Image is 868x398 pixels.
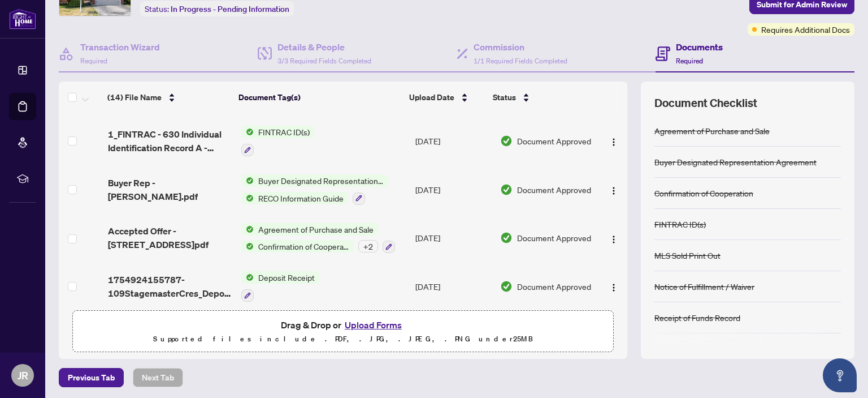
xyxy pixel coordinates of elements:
h4: Documents [676,40,723,54]
span: Buyer Designated Representation Agreement [254,174,388,187]
img: Status Icon [241,271,254,284]
div: Receipt of Funds Record [654,311,740,324]
span: Required [676,57,703,65]
div: Notice of Fulfillment / Waiver [654,280,754,293]
span: Document Approved [517,232,591,244]
span: Document Approved [517,135,591,147]
button: Status IconDeposit Receipt [241,271,319,302]
td: [DATE] [411,262,496,311]
span: 1754924155787-109StagemasterCres_DepositReceipt.pdf [108,273,232,300]
button: Status IconAgreement of Purchase and SaleStatus IconConfirmation of Cooperation+2 [241,223,395,254]
th: Upload Date [405,82,488,113]
span: Requires Additional Docs [761,23,850,36]
img: Status Icon [241,126,254,138]
span: Document Approved [517,183,591,196]
h4: Transaction Wizard [80,40,160,54]
span: Accepted Offer - [STREET_ADDRESS]pdf [108,224,232,251]
span: Previous Tab [68,369,115,387]
span: 1/1 Required Fields Completed [474,57,567,65]
span: Drag & Drop orUpload FormsSupported files include .PDF, .JPG, .JPEG, .PNG under25MB [73,311,613,353]
button: Logo [605,132,623,150]
h4: Details & People [277,40,371,54]
span: Deposit Receipt [254,271,319,284]
img: Logo [609,283,618,292]
th: Status [488,82,589,113]
button: Open asap [823,358,857,392]
button: Status IconBuyer Designated Representation AgreementStatus IconRECO Information Guide [241,174,388,205]
span: Document Checklist [654,95,757,111]
button: Next Tab [133,368,183,387]
span: Drag & Drop or [281,318,405,332]
span: Required [80,57,107,65]
img: Status Icon [241,223,254,236]
button: Previous Tab [59,368,124,387]
img: Status Icon [241,192,254,204]
td: [DATE] [411,117,496,165]
button: Logo [605,229,623,247]
img: Status Icon [241,174,254,187]
td: [DATE] [411,214,496,263]
h4: Commission [474,40,567,54]
button: Logo [605,181,623,199]
div: Status: [140,1,294,16]
span: In Progress - Pending Information [171,4,289,14]
span: 3/3 Required Fields Completed [277,57,371,65]
button: Status IconFINTRAC ID(s) [241,126,314,156]
p: Supported files include .PDF, .JPG, .JPEG, .PNG under 25 MB [80,332,606,346]
span: (14) File Name [107,91,162,104]
span: FINTRAC ID(s) [254,126,314,138]
span: Status [493,91,516,104]
img: Logo [609,235,618,244]
div: MLS Sold Print Out [654,249,721,262]
span: Agreement of Purchase and Sale [254,223,378,236]
span: Buyer Rep - [PERSON_NAME].pdf [108,176,232,203]
button: Upload Forms [341,318,405,332]
img: Logo [609,138,618,147]
img: Status Icon [241,240,254,253]
span: Document Approved [517,280,591,293]
th: (14) File Name [103,82,234,113]
span: Confirmation of Cooperation [254,240,354,253]
span: 1_FINTRAC - 630 Individual Identification Record A - PropTx-[PERSON_NAME].pdf [108,127,232,155]
div: Buyer Designated Representation Agreement [654,156,817,168]
img: logo [9,8,36,29]
button: Logo [605,277,623,296]
td: [DATE] [411,165,496,214]
span: Upload Date [409,91,454,104]
img: Logo [609,186,618,195]
img: Document Status [500,183,513,196]
div: Agreement of Purchase and Sale [654,125,770,137]
span: RECO Information Guide [254,192,348,204]
img: Document Status [500,135,513,147]
div: Confirmation of Cooperation [654,187,753,199]
div: + 2 [358,240,378,253]
div: FINTRAC ID(s) [654,218,706,230]
th: Document Tag(s) [234,82,405,113]
img: Document Status [500,280,513,293]
span: JR [18,367,28,383]
img: Document Status [500,232,513,244]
